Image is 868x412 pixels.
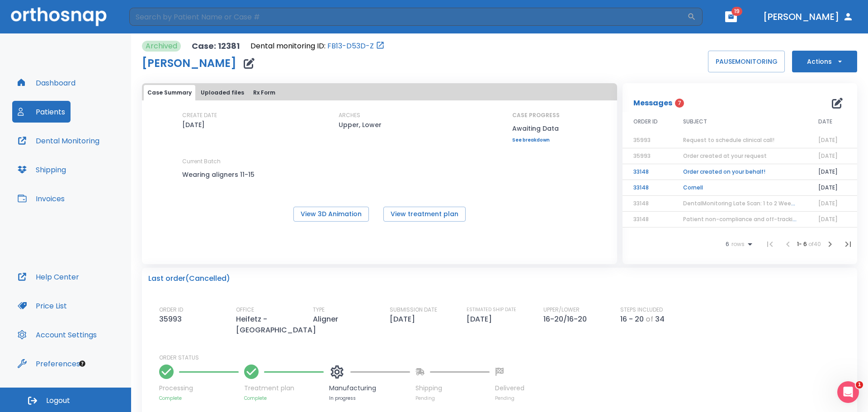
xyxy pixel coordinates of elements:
button: Dental Monitoring [12,130,105,152]
p: Dental monitoring ID: [250,41,325,52]
span: Request to schedule clinical call! [683,136,774,144]
span: 6 [726,241,729,247]
td: [DATE] [807,180,857,196]
p: ESTIMATED SHIP DATE [467,306,516,314]
button: Account Settings [12,324,102,346]
button: Help Center [12,266,85,288]
span: 35993 [633,152,651,160]
button: View 3D Animation [293,207,369,222]
p: Heifetz - [GEOGRAPHIC_DATA] [236,314,320,336]
img: Orthosnap [11,7,107,26]
span: 1 [856,381,863,388]
input: Search by Patient Name or Case # [129,8,687,26]
button: [PERSON_NAME] [759,9,857,25]
p: Treatment plan [244,384,324,393]
h1: [PERSON_NAME] [142,58,236,69]
p: Wearing aligners 11-15 [182,169,264,180]
button: Shipping [12,159,71,180]
p: Processing [159,384,239,393]
p: of [646,314,653,325]
a: FB13-D53D-Z [327,41,374,52]
button: Uploaded files [197,85,248,100]
p: [DATE] [182,119,205,130]
span: ORDER ID [633,118,658,126]
p: ORDER STATUS [159,354,851,362]
span: 33148 [633,215,649,223]
p: Complete [159,395,239,402]
p: Archived [146,41,177,52]
p: CASE PROGRESS [512,111,560,119]
p: SUBMISSION DATE [390,306,437,314]
p: Awaiting Data [512,123,560,134]
p: Complete [244,395,324,402]
p: STEPS INCLUDED [620,306,663,314]
p: Case: 12381 [192,41,240,52]
span: DATE [818,118,832,126]
p: In progress [329,395,410,402]
p: Manufacturing [329,384,410,393]
span: 7 [675,99,684,108]
span: rows [729,241,745,247]
button: View treatment plan [383,207,466,222]
p: Upper, Lower [339,119,382,130]
span: 1 - 6 [797,240,808,248]
p: ORDER ID [159,306,183,314]
button: PAUSEMONITORING [708,51,785,72]
button: Patients [12,101,71,123]
span: Logout [46,396,70,406]
p: CREATE DATE [182,111,217,119]
iframe: Intercom live chat [837,381,859,403]
p: Delivered [495,384,524,393]
button: Rx Form [250,85,279,100]
span: SUBJECT [683,118,707,126]
p: Shipping [415,384,490,393]
button: Case Summary [144,85,195,100]
td: 33148 [623,164,672,180]
p: Current Batch [182,157,264,166]
button: Dashboard [12,72,81,94]
p: Aligner [313,314,342,325]
p: Messages [633,98,672,109]
p: TYPE [313,306,325,314]
p: 16 - 20 [620,314,644,325]
button: Invoices [12,188,70,209]
span: Order created at your request [683,152,767,160]
td: Order created on your behalf! [672,164,807,180]
p: Pending [415,395,490,402]
p: 35993 [159,314,185,325]
span: 33148 [633,199,649,207]
p: 34 [655,314,665,325]
p: 16-20/16-20 [543,314,590,325]
a: See breakdown [512,137,560,143]
span: [DATE] [818,152,838,160]
button: Preferences [12,353,85,374]
span: DentalMonitoring Late Scan: 1 to 2 Weeks Notification [683,199,831,207]
p: OFFICE [236,306,254,314]
td: 33148 [623,180,672,196]
span: [DATE] [818,199,838,207]
span: 35993 [633,136,651,144]
p: [DATE] [390,314,419,325]
span: of 40 [808,240,821,248]
div: Tooltip anchor [78,360,86,368]
span: 19 [731,7,742,16]
p: UPPER/LOWER [543,306,580,314]
span: Patient non-compliance and off-tracking! [683,215,802,223]
button: Actions [792,51,857,72]
td: [DATE] [807,164,857,180]
button: Price List [12,295,72,317]
div: Open patient in dental monitoring portal [250,41,385,52]
p: Last order(Cancelled) [148,273,230,284]
span: [DATE] [818,136,838,144]
p: ARCHES [339,111,360,119]
div: tabs [144,85,615,100]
